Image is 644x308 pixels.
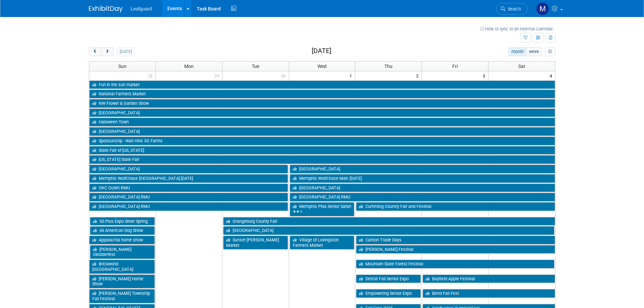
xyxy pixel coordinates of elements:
[518,64,525,69] span: Sat
[101,47,114,56] button: next
[415,71,422,80] span: 2
[290,174,555,183] a: Memphis Wolfchase Mall- [DATE]
[549,71,555,80] span: 4
[349,71,355,80] span: 1
[184,64,194,69] span: Mon
[290,165,555,173] a: [GEOGRAPHIC_DATA]
[356,202,555,211] a: Cumming Country Fair and Festival
[89,155,555,164] a: [US_STATE] State Fair
[214,71,222,80] span: 29
[356,275,421,283] a: Detroit Fall Senior Expo
[147,71,156,80] span: 28
[480,26,555,31] a: How to sync to an external calendar...
[89,289,155,303] a: [PERSON_NAME] Township Fall Festival
[548,50,552,54] i: Personalize Calendar
[312,47,331,55] h2: [DATE]
[505,6,521,11] span: Search
[89,146,555,155] a: State Fair of [US_STATE]
[89,260,155,274] a: Brickworld [GEOGRAPHIC_DATA]
[89,90,555,98] a: National Farmers Market
[223,217,555,226] a: Orangeburg County Fair
[89,236,155,244] a: Appalachia home show
[89,184,288,192] a: OKC Outlet RMU
[356,245,555,254] a: [PERSON_NAME] Festival
[117,47,135,56] button: [DATE]
[89,137,555,145] a: Sponsorship - Wall Hills 3G Farms
[482,71,488,80] span: 3
[89,99,555,108] a: NW Flower & Garden Show
[317,64,327,69] span: Wed
[290,236,355,250] a: Village of Lovingston Farmers Market
[526,47,542,56] button: week
[89,118,555,126] a: Haloween Town
[290,193,555,202] a: [GEOGRAPHIC_DATA] RMU
[452,64,458,69] span: Fri
[423,275,555,283] a: Bayfield Apple Festival
[90,245,155,259] a: [PERSON_NAME] Oktoberfest
[356,260,554,268] a: Mountain State Forest Festival
[290,202,355,216] a: Memphis PNA Senior Safari
[90,226,155,235] a: All American Dog Show
[90,217,155,226] a: 50 Plus Expo Silver Spring
[536,2,549,15] img: Maria Teitsma
[496,3,527,15] a: Search
[508,47,526,56] button: month
[280,71,289,80] span: 30
[89,193,288,202] a: [GEOGRAPHIC_DATA] RMU
[89,275,155,288] a: [PERSON_NAME] Home Show
[89,165,288,173] a: [GEOGRAPHIC_DATA]
[290,184,555,192] a: [GEOGRAPHIC_DATA]
[89,80,555,89] a: Fun in the sun market
[423,289,555,298] a: Bend Fall Fest
[89,47,101,56] button: prev
[252,64,259,69] span: Tue
[384,64,392,69] span: Thu
[89,109,555,117] a: [GEOGRAPHIC_DATA]
[89,202,288,211] a: [GEOGRAPHIC_DATA] RMU
[89,127,555,136] a: [GEOGRAPHIC_DATA]
[223,236,288,250] a: Sunset [PERSON_NAME] Market
[89,6,123,13] img: ExhibitDay
[545,47,555,56] button: myCustomButton
[89,174,288,183] a: Memphis Wolfchase [GEOGRAPHIC_DATA] [DATE]
[131,6,152,11] span: Leafguard
[118,64,126,69] span: Sun
[356,289,421,298] a: Empowering Senior Expo
[356,236,555,244] a: Canton Trade Days
[223,226,554,235] a: [GEOGRAPHIC_DATA]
